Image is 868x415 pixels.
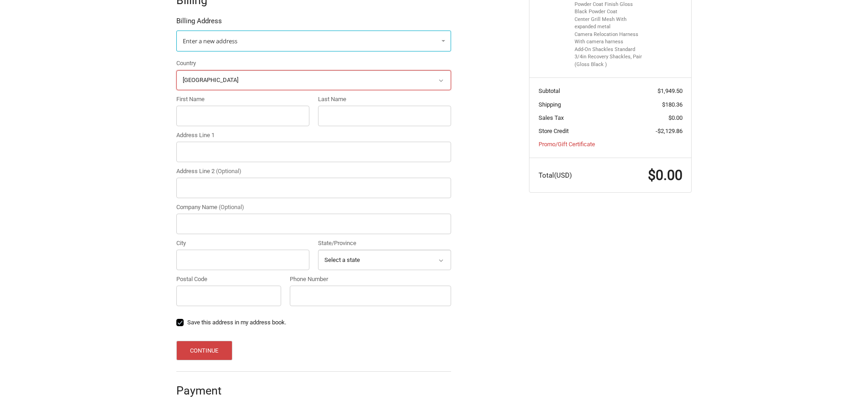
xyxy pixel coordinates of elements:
label: First Name [176,95,309,104]
li: Powder Coat Finish Gloss Black Powder Coat [575,1,644,16]
span: Total (USD) [539,171,572,179]
h2: Payment [176,384,230,398]
label: Address Line 2 [176,167,451,176]
span: Store Credit [539,128,569,134]
span: Sales Tax [539,114,564,121]
label: Last Name [318,95,451,104]
a: Enter or select a different address [176,31,451,51]
legend: Billing Address [176,16,222,31]
label: Postal Code [176,275,281,284]
li: Camera Relocation Harness With camera harness [575,31,644,46]
iframe: Chat Widget [822,371,868,415]
span: $0.00 [668,114,683,121]
label: State/Province [318,239,451,248]
button: Continue [176,341,232,360]
label: City [176,239,309,248]
small: (Optional) [219,204,244,210]
label: Save this address in my address book. [176,319,451,326]
span: Shipping [539,101,561,108]
small: (Optional) [216,168,241,174]
span: $180.36 [662,101,683,108]
span: Enter a new address [183,37,237,45]
li: Add-On Shackles Standard 3/4in Recovery Shackles, Pair (Gloss Black ) [575,46,644,69]
span: Subtotal [539,87,560,94]
label: Phone Number [290,275,451,284]
label: Country [176,59,451,68]
span: $0.00 [648,167,683,183]
li: Center Grill Mesh With expanded metal [575,16,644,31]
span: $1,949.50 [657,87,683,94]
span: -$2,129.86 [656,128,683,134]
a: Promo/Gift Certificate [539,141,595,148]
label: Company Name [176,203,451,212]
label: Address Line 1 [176,131,451,140]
